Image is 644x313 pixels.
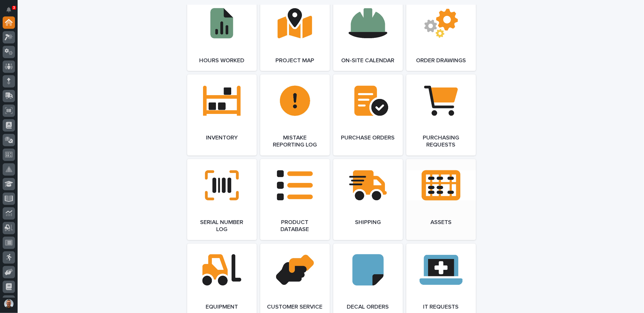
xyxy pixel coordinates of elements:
a: Mistake Reporting Log [260,75,330,156]
button: users-avatar [3,298,15,310]
button: Notifications [3,4,15,16]
a: Inventory [187,75,257,156]
a: Shipping [333,159,403,240]
a: Purchase Orders [333,75,403,156]
a: Serial Number Log [187,159,257,240]
div: Notifications3 [7,7,15,16]
p: 3 [13,6,15,10]
a: Assets [406,159,476,240]
a: Purchasing Requests [406,75,476,156]
a: Product Database [260,159,330,240]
